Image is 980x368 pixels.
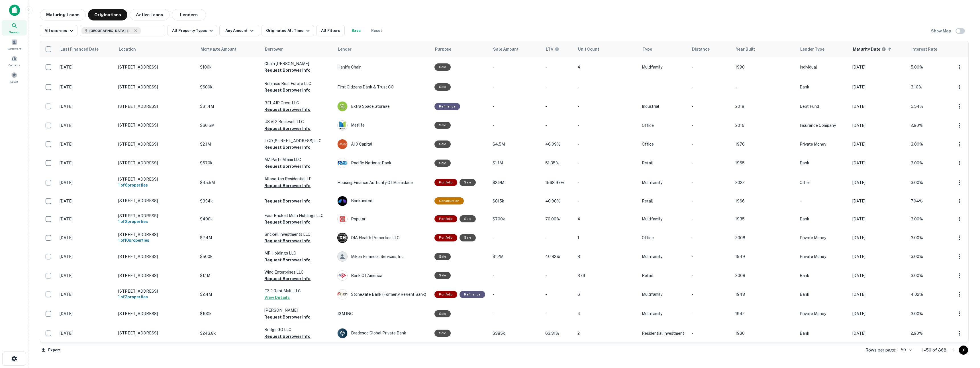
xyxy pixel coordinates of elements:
[60,235,113,241] p: [DATE]
[800,311,847,317] p: Private Money
[118,273,195,278] p: [STREET_ADDRESS]
[642,160,686,166] p: Retail
[337,179,429,186] p: Housing Finance Authority Of Miamidade
[264,106,311,113] button: Request Borrower Info
[432,41,489,57] th: Purpose
[434,291,457,298] div: This is a portfolio loan with 3 properties
[797,41,850,57] th: Lender Type
[735,179,794,186] p: 2022
[911,311,949,317] p: 3.00%
[545,123,547,128] span: -
[852,84,905,90] p: [DATE]
[736,46,762,53] span: Year Built
[316,25,345,36] button: All Filters
[691,198,730,204] p: -
[200,291,259,297] p: $2.4M
[264,125,311,132] button: Request Borrower Info
[800,235,847,241] p: Private Money
[264,182,311,189] button: Request Borrower Info
[691,84,730,90] p: -
[9,5,20,16] img: capitalize-icon.png
[493,253,540,260] p: $1.2M
[691,64,730,70] p: -
[545,103,572,109] p: -
[800,64,847,70] p: Individual
[60,160,113,166] p: [DATE]
[338,121,347,130] img: picture
[434,253,451,260] div: Sale
[852,198,905,204] p: [DATE]
[118,294,195,300] h6: 1 of 3 properties
[200,160,259,166] p: $570k
[735,84,794,90] p: -
[118,232,195,237] p: [STREET_ADDRESS]
[264,250,332,256] p: MP Holdings LLC
[691,291,730,297] p: -
[338,214,347,224] img: picture
[118,237,195,243] h6: 1 of 10 properties
[691,253,730,260] p: -
[800,179,847,186] p: Other
[493,122,540,129] p: -
[264,212,332,219] p: East Brickell Multi Holdings LLC
[168,25,217,36] button: All Property Types
[908,41,952,57] th: Interest Rate
[264,119,332,125] p: US VI 2 Brickwell LLC
[200,272,259,279] p: $1.1M
[264,156,332,163] p: MZ Parts Miami LLC
[642,179,686,186] p: Multifamily
[118,311,195,316] p: [STREET_ADDRESS]
[265,46,283,53] span: Borrower
[911,160,949,166] p: 3.00%
[44,27,75,34] div: All sources
[735,160,794,166] p: 1965
[200,235,259,241] p: $2.4M
[852,311,905,317] p: [DATE]
[264,163,311,170] button: Request Borrower Info
[952,322,980,350] iframe: Chat Widget
[200,198,259,204] p: $334k
[911,103,949,109] p: 5.54%
[338,139,347,149] img: picture
[577,141,636,147] p: -
[542,41,575,57] th: LTVs displayed on the website are for informational purposes only and may be reported incorrectly...
[642,253,686,260] p: Multifamily
[118,84,195,90] p: [STREET_ADDRESS]
[338,271,347,280] img: picture
[493,216,540,222] p: $700k
[60,291,113,297] p: [DATE]
[691,216,730,222] p: -
[577,122,636,129] p: -
[493,272,540,279] p: -
[264,257,311,263] button: Request Borrower Info
[735,291,794,297] p: 1948
[493,291,540,297] p: -
[200,179,259,186] p: $45.5M
[735,272,794,279] p: 2008
[577,235,636,241] p: 1
[200,84,259,90] p: $600k
[800,46,824,53] span: Lender Type
[434,234,457,241] div: This is a portfolio loan with 10 properties
[545,180,564,185] span: 1568.97%
[60,216,113,222] p: [DATE]
[2,20,27,36] a: Search
[197,41,262,57] th: Mortgage Amount
[800,253,847,260] p: Private Money
[735,216,794,222] p: 1935
[545,85,547,89] span: -
[118,213,195,218] p: [STREET_ADDRESS]
[200,122,259,129] p: $66.5M
[7,46,21,51] span: Borrowers
[337,139,429,149] div: A10 Capital
[735,253,794,260] p: 1949
[264,100,332,106] p: BEL AIR Crest LLC
[60,122,113,129] p: [DATE]
[852,122,905,129] p: [DATE]
[691,179,730,186] p: -
[460,291,485,298] div: This loan purpose was for refinancing
[493,311,540,317] p: -
[800,198,847,204] p: -
[546,46,559,52] div: LTVs displayed on the website are for informational purposes only and may be reported incorrectly...
[911,216,949,222] p: 3.00%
